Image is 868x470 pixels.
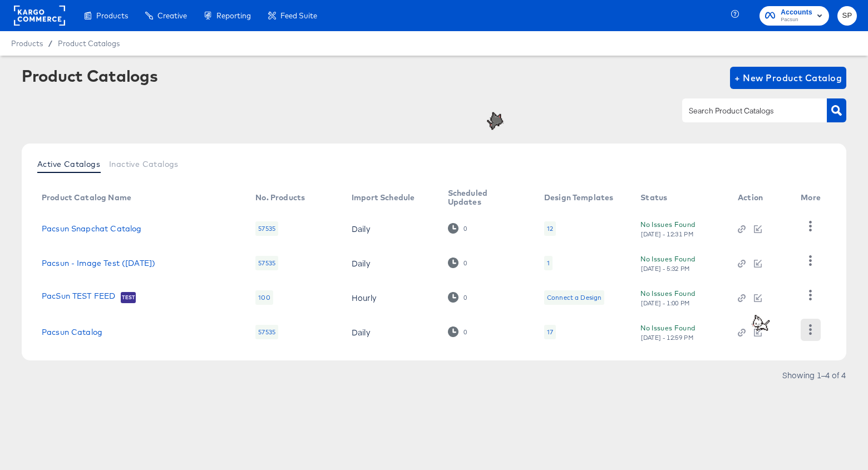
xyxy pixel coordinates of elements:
[280,11,317,20] span: Feed Suite
[837,6,857,26] button: SP
[792,185,834,211] th: More
[121,293,136,302] span: Test
[547,328,553,337] div: 17
[782,371,846,379] div: Showing 1–4 of 4
[448,223,467,234] div: 0
[343,280,439,315] td: Hourly
[448,189,522,206] div: Scheduled Updates
[22,67,157,85] div: Product Catalogs
[748,310,776,338] img: GZ8tgOXAcuB0Bz7XuJwhCVSh3gAAAABJRU5ErkJggg==
[255,193,305,202] div: No. Products
[687,105,805,117] input: Search Product Catalogs
[448,326,467,337] div: 0
[255,221,278,236] div: 57535
[463,259,467,267] div: 0
[343,246,439,280] td: Daily
[448,292,467,303] div: 0
[547,293,601,302] div: Connect a Design
[42,224,141,233] a: Pacsun Snapchat Catalog
[157,11,187,20] span: Creative
[343,315,439,349] td: Daily
[343,211,439,246] td: Daily
[734,70,842,86] span: + New Product Catalog
[42,291,115,303] a: PacSun TEST FEED
[448,258,467,268] div: 0
[730,67,846,89] button: + New Product Catalog
[544,193,613,202] div: Design Templates
[463,225,467,232] div: 0
[759,6,829,26] button: AccountsPacsun
[42,193,131,202] div: Product Catalog Name
[352,193,415,202] div: Import Schedule
[96,11,128,20] span: Products
[58,39,120,48] a: Product Catalogs
[544,221,556,236] div: 12
[42,259,155,268] a: Pacsun - Image Test ([DATE])
[547,259,550,268] div: 1
[729,185,792,211] th: Action
[37,160,100,169] span: Active Catalogs
[109,160,179,169] span: Inactive Catalogs
[632,185,729,211] th: Status
[255,290,273,305] div: 100
[482,108,510,136] img: hyAIaxep9QQKxCqIE14rxZIDrP8RqWApUHuPyPAqMDgCjwBZ0elIQteYjAAAAAASUVORK5CYII=
[255,325,278,339] div: 57535
[11,39,43,48] span: Products
[547,224,553,233] div: 12
[781,7,812,18] span: Accounts
[463,294,467,301] div: 0
[544,256,553,270] div: 1
[842,9,852,22] span: SP
[781,16,812,24] span: Pacsun
[216,11,251,20] span: Reporting
[43,39,58,48] span: /
[544,325,556,339] div: 17
[463,328,467,336] div: 0
[42,328,102,337] a: Pacsun Catalog
[544,290,604,305] div: Connect a Design
[255,256,278,270] div: 57535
